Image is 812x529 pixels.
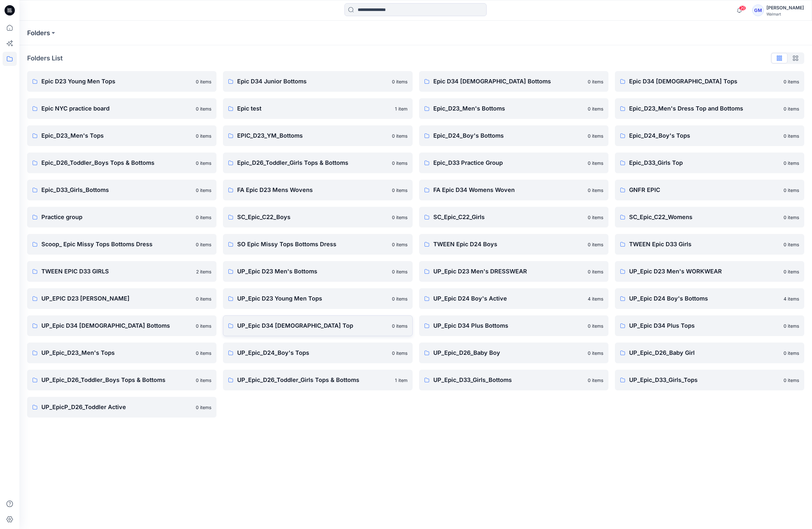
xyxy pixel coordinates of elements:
[237,267,388,276] p: UP_Epic D23 Men's Bottoms
[223,207,412,227] a: SC_Epic_C22_Boys0 items
[27,343,216,363] a: UP_Epic_D23_Men's Tops0 items
[615,71,804,92] a: Epic D34 [DEMOGRAPHIC_DATA] Tops0 items
[615,343,804,363] a: UP_Epic_D26_Baby Girl0 items
[196,160,211,166] p: 0 items
[629,267,780,276] p: UP_Epic D23 Men's WORKWEAR
[433,348,584,357] p: UP_Epic_D26_Baby Boy
[392,268,407,275] p: 0 items
[27,28,50,37] a: Folders
[433,131,584,140] p: Epic_D24_Boy's Bottoms
[784,350,799,356] p: 0 items
[223,180,412,200] a: FA Epic D23 Mens Wovens0 items
[237,348,388,357] p: UP_Epic_D24_Boy's Tops
[433,267,584,276] p: UP_Epic D23 Men's DRESSWEAR
[588,241,603,248] p: 0 items
[588,214,603,221] p: 0 items
[615,207,804,227] a: SC_Epic_C22_Womens0 items
[41,376,192,385] p: UP_Epic_D26_Toddler_Boys Tops & Bottoms
[419,343,608,363] a: UP_Epic_D26_Baby Boy0 items
[27,397,216,418] a: UP_EpicP_D26_Toddler Active0 items
[629,131,780,140] p: Epic_D24_Boy's Tops
[784,132,799,139] p: 0 items
[27,207,216,227] a: Practice group0 items
[41,77,192,86] p: Epic D23 Young Men Tops
[419,180,608,200] a: FA Epic D34 Womens Woven0 items
[629,104,780,113] p: Epic_D23_Men's Dress Top and Bottoms
[629,185,780,195] p: GNFR EPIC
[419,207,608,227] a: SC_Epic_C22_Girls0 items
[196,323,211,329] p: 0 items
[223,343,412,363] a: UP_Epic_D24_Boy's Tops0 items
[419,125,608,146] a: Epic_D24_Boy's Bottoms0 items
[419,288,608,309] a: UP_Epic D24 Boy's Active4 items
[395,377,407,384] p: 1 item
[392,323,407,329] p: 0 items
[196,350,211,356] p: 0 items
[588,350,603,356] p: 0 items
[629,348,780,357] p: UP_Epic_D26_Baby Girl
[27,370,216,390] a: UP_Epic_D26_Toddler_Boys Tops & Bottoms0 items
[784,160,799,166] p: 0 items
[588,78,603,85] p: 0 items
[392,241,407,248] p: 0 items
[27,153,216,173] a: Epic_D26_Toddler_Boys Tops & Bottoms0 items
[392,160,407,166] p: 0 items
[588,377,603,384] p: 0 items
[27,288,216,309] a: UP_EPIC D23 [PERSON_NAME]0 items
[41,213,192,222] p: Practice group
[41,240,192,249] p: Scoop_ Epic Missy Tops Bottoms Dress
[588,187,603,194] p: 0 items
[433,376,584,385] p: UP_Epic_D33_Girls_Bottoms
[237,131,388,140] p: EPIC_D23_YM_Bottoms
[419,234,608,255] a: TWEEN Epic D24 Boys0 items
[784,295,799,302] p: 4 items
[588,323,603,329] p: 0 items
[223,71,412,92] a: Epic D34 Junior Bottoms0 items
[196,404,211,411] p: 0 items
[41,294,192,303] p: UP_EPIC D23 [PERSON_NAME]
[433,77,584,86] p: Epic D34 [DEMOGRAPHIC_DATA] Bottoms
[223,370,412,390] a: UP_Epic_D26_Toddler_Girls Tops & Bottoms1 item
[27,125,216,146] a: Epic_D23_Men's Tops0 items
[237,104,391,113] p: Epic test
[27,315,216,336] a: UP_Epic D34 [DEMOGRAPHIC_DATA] Bottoms0 items
[588,132,603,139] p: 0 items
[615,98,804,119] a: Epic_D23_Men's Dress Top and Bottoms0 items
[392,350,407,356] p: 0 items
[433,185,584,195] p: FA Epic D34 Womens Woven
[41,267,192,276] p: TWEEN EPIC D33 GIRLS
[784,214,799,221] p: 0 items
[629,240,780,249] p: TWEEN Epic D33 Girls
[196,187,211,194] p: 0 items
[223,261,412,282] a: UP_Epic D23 Men's Bottoms0 items
[739,5,746,11] span: 20
[419,370,608,390] a: UP_Epic_D33_Girls_Bottoms0 items
[41,348,192,357] p: UP_Epic_D23_Men's Tops
[223,315,412,336] a: UP_Epic D34 [DEMOGRAPHIC_DATA] Top0 items
[588,268,603,275] p: 0 items
[615,180,804,200] a: GNFR EPIC0 items
[615,234,804,255] a: TWEEN Epic D33 Girls0 items
[419,71,608,92] a: Epic D34 [DEMOGRAPHIC_DATA] Bottoms0 items
[433,158,584,167] p: Epic_D33 Practice Group
[41,321,192,330] p: UP_Epic D34 [DEMOGRAPHIC_DATA] Bottoms
[392,132,407,139] p: 0 items
[196,214,211,221] p: 0 items
[27,261,216,282] a: TWEEN EPIC D33 GIRLS2 items
[392,187,407,194] p: 0 items
[27,234,216,255] a: Scoop_ Epic Missy Tops Bottoms Dress0 items
[237,77,388,86] p: Epic D34 Junior Bottoms
[588,295,603,302] p: 4 items
[41,403,192,412] p: UP_EpicP_D26_Toddler Active
[433,240,584,249] p: TWEEN Epic D24 Boys
[196,377,211,384] p: 0 items
[196,132,211,139] p: 0 items
[629,376,780,385] p: UP_Epic_D33_Girls_Tops
[27,180,216,200] a: Epic_D33_Girls_Bottoms0 items
[223,153,412,173] a: Epic_D26_Toddler_Girls Tops & Bottoms0 items
[419,261,608,282] a: UP_Epic D23 Men's DRESSWEAR0 items
[41,104,192,113] p: Epic NYC practice board
[588,160,603,166] p: 0 items
[237,321,388,330] p: UP_Epic D34 [DEMOGRAPHIC_DATA] Top
[784,78,799,85] p: 0 items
